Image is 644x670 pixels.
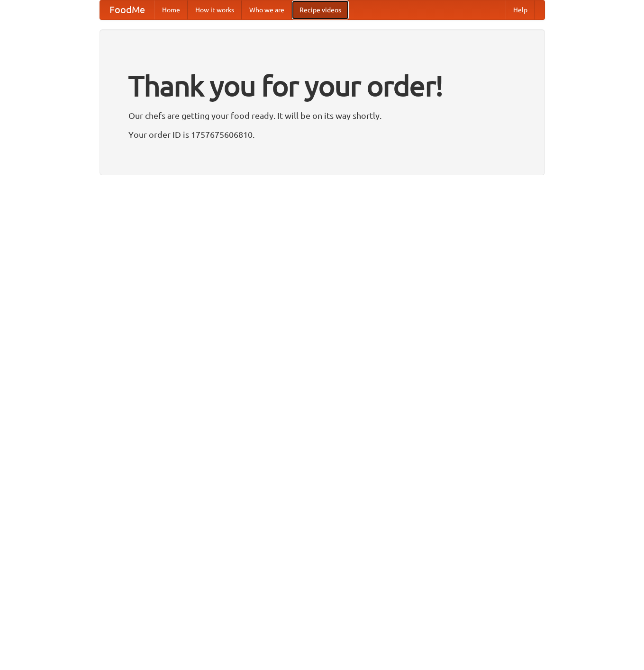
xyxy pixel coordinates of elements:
[188,0,242,19] a: How it works
[154,0,188,19] a: Home
[128,127,516,142] p: Your order ID is 1757675606810.
[506,0,535,19] a: Help
[100,0,154,19] a: FoodMe
[128,108,516,123] p: Our chefs are getting your food ready. It will be on its way shortly.
[292,0,349,19] a: Recipe videos
[242,0,292,19] a: Who we are
[128,63,516,108] h1: Thank you for your order!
